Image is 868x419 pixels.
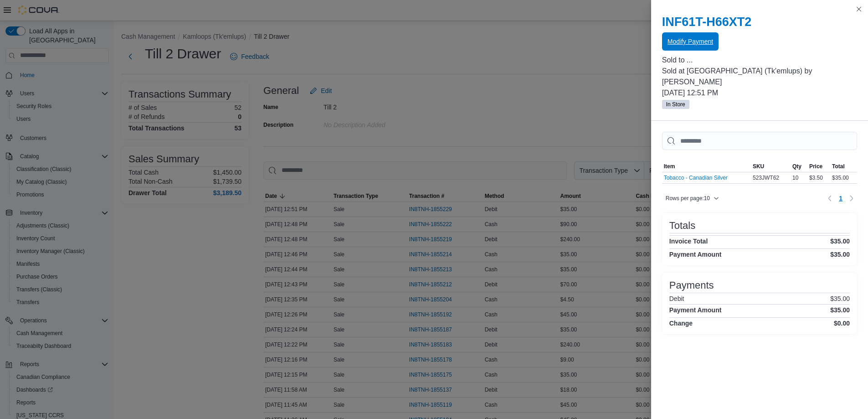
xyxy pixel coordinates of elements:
[809,163,822,170] span: Price
[830,238,850,245] h4: $35.00
[792,163,801,170] span: Qty
[662,32,719,51] button: Modify Payment
[824,191,857,206] nav: Pagination for table: MemoryTable from EuiInMemoryTable
[791,161,807,172] button: Qty
[751,161,791,172] button: SKU
[662,15,857,29] h2: INF61T-H66XT2
[824,193,835,204] button: Previous page
[830,306,850,314] h4: $35.00
[834,320,850,327] h4: $0.00
[662,193,723,204] button: Rows per page:10
[669,220,695,231] h3: Totals
[662,100,689,109] span: In Store
[669,238,708,245] h4: Invoice Total
[662,132,857,150] input: This is a search bar. As you type, the results lower in the page will automatically filter.
[830,295,850,302] p: $35.00
[662,66,857,88] p: Sold at [GEOGRAPHIC_DATA] (Tk'emlups) by [PERSON_NAME]
[669,320,693,327] h4: Change
[666,100,685,109] span: In Store
[662,88,857,98] p: [DATE] 12:51 PM
[669,280,714,291] h3: Payments
[853,4,864,15] button: Close this dialog
[664,175,728,181] button: Tobacco - Canadian Silver
[830,161,857,172] button: Total
[832,163,845,170] span: Total
[807,172,830,183] div: $3.50
[753,163,764,170] span: SKU
[753,174,779,181] span: 523JWT62
[835,191,846,206] button: Page 1 of 1
[662,161,751,172] button: Item
[664,163,675,170] span: Item
[662,55,857,66] p: Sold to ...
[666,195,710,202] span: Rows per page : 10
[791,172,807,183] div: 10
[830,172,857,183] div: $35.00
[669,251,722,258] h4: Payment Amount
[668,37,713,46] span: Modify Payment
[669,295,684,302] h6: Debit
[669,306,722,314] h4: Payment Amount
[846,193,857,204] button: Next page
[839,194,842,203] span: 1
[807,161,830,172] button: Price
[835,191,846,206] ul: Pagination for table: MemoryTable from EuiInMemoryTable
[830,251,850,258] h4: $35.00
